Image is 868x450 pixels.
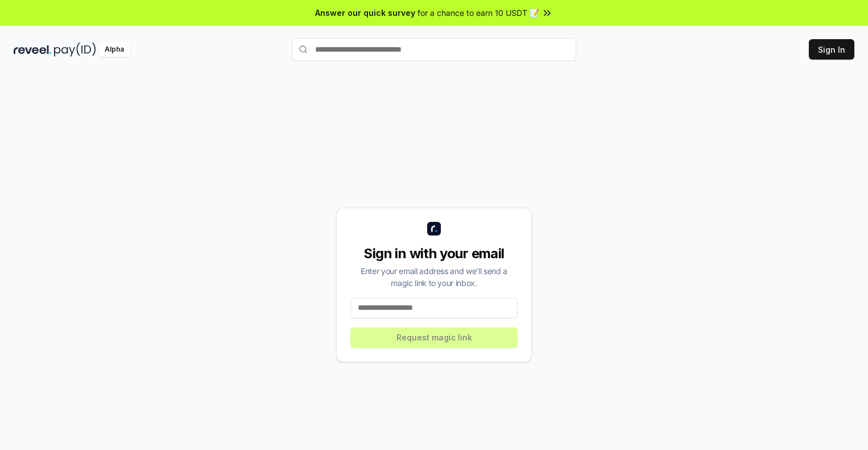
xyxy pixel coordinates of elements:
[54,43,96,57] img: pay_id
[427,222,441,235] img: logo_small
[350,265,518,289] div: Enter your email address and we’ll send a magic link to your inbox.
[350,245,518,263] div: Sign in with your email
[315,7,415,19] span: Answer our quick survey
[14,43,52,57] img: reveel_dark
[809,39,854,60] button: Sign In
[418,7,539,19] span: for a chance to earn 10 USDT 📝
[98,43,130,57] div: Alpha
